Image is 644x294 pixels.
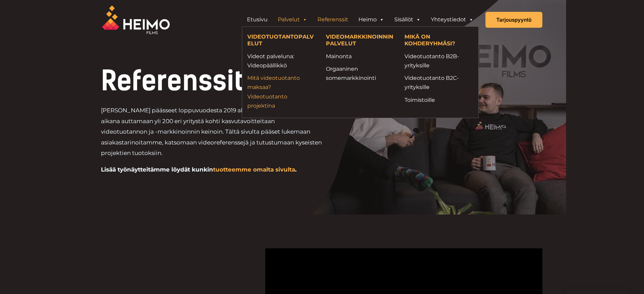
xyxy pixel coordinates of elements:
[213,166,295,173] a: tuotteemme omalta sivulta
[404,95,473,105] a: Toimistoille
[242,13,273,26] a: Etusivu
[326,33,394,48] h4: VIDEOMARKKINOINNIN PALVELUT
[389,13,426,26] a: Sisällöt
[247,73,316,110] a: Mitä videotuotanto maksaa?Videotuotanto projektina
[326,64,394,83] a: Orgaaninen somemarkkinointi
[101,105,322,159] p: [PERSON_NAME] päässeet loppuvuodesta 2019 alkaneen taipaleemme aikana auttamaan yli 200 eri yrity...
[485,12,542,28] a: Tarjouspyyntö
[426,13,479,26] a: Yhteystiedot
[312,13,353,26] a: Referenssit
[247,33,316,48] h4: VIDEOTUOTANTOPALVELUT
[273,13,312,26] a: Palvelut
[404,52,473,70] a: Videotuotanto B2B-yrityksille
[238,13,482,26] aside: Header Widget 1
[404,33,473,48] h4: MIKÄ ON KOHDERYHMÄSI?
[101,67,368,94] h1: Referenssit
[404,73,473,92] a: Videotuotanto B2C-yrityksille
[353,13,389,26] a: Heimo
[247,52,316,70] a: Videot palveluna: Videopäällikkö
[326,52,394,61] a: Mainonta
[102,5,170,34] img: Heimo Filmsin logo
[101,166,296,173] b: Lisää työnäytteitämme löydät kunkin .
